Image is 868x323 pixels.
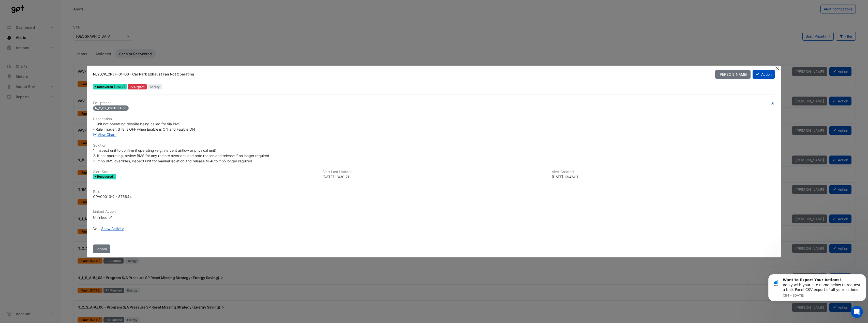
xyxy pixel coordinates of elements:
button: Close [775,66,780,71]
h6: Alert Status [93,170,316,174]
span: 1. Inspect unit to confirm if operating (e.g. via vent airflow or physical unit) 2. If not operat... [93,148,269,163]
span: N_2_CP_CPEF-01-03 [93,105,129,111]
iframe: Intercom live chat [851,306,863,318]
div: N_2_CP_CPEF-01-03 - Car Park Exhaust Fan Not Operating [93,72,709,77]
h6: Solution [93,143,775,148]
span: - Unit not operating despite being called for via BMS - Rule Trigger: STS is OFF when Enable is O... [93,122,195,131]
h6: Linked Action [93,209,775,214]
h6: Rule [93,190,775,194]
h6: Equipment [93,101,775,105]
h6: Alert Last Update [322,170,546,174]
h6: Description [93,117,775,121]
div: Unlinked [93,214,154,220]
a: View Chart [93,132,116,137]
span: Ignore [96,247,107,251]
span: Recovered [97,85,114,88]
span: [PERSON_NAME] [719,72,747,76]
fa-icon: Edit Linked Action [109,216,112,219]
span: Sun 17-Aug-2025 18:30 AWST [114,85,125,89]
div: [DATE] 13:46:11 [552,174,775,179]
button: Ignore [93,244,110,253]
button: [PERSON_NAME] [715,70,751,79]
button: Show Activity [98,224,127,233]
div: [DATE] 18:30:21 [322,174,546,179]
div: CPV00013-2 - 875844 [93,194,132,199]
button: Action [753,70,775,79]
div: P2 Urgent [128,84,147,89]
iframe: Intercom notifications message [766,270,868,304]
span: Safety [148,84,162,89]
h6: Alert Created [552,170,775,174]
span: Recovered [97,175,114,178]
